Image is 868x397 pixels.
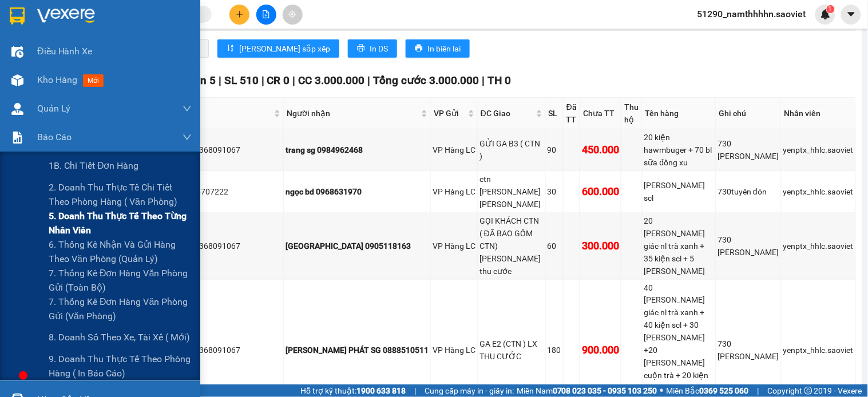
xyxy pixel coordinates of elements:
[479,173,544,211] div: ctn [PERSON_NAME] [PERSON_NAME]
[718,137,779,162] div: 730 [PERSON_NAME]
[286,344,429,357] div: [PERSON_NAME] PHÁT SG 0888510511
[49,158,139,173] span: 1B. Chi tiết đơn hàng
[415,44,423,53] span: printer
[548,240,561,252] div: 60
[479,215,544,277] div: GỌI KHÁCH CTN ( ĐÃ BAO GỒM CTN)[PERSON_NAME] thu cước
[183,104,192,113] span: down
[431,129,478,171] td: VP Hàng LC
[83,74,104,87] span: mới
[783,240,854,252] div: yenptx_hhlc.saoviet
[37,44,93,58] span: Điều hành xe
[261,74,264,87] span: |
[161,185,282,198] div: NINH 0836707222
[414,384,416,397] span: |
[49,237,192,266] span: 6. Thống kê nhận và gửi hàng theo văn phòng (quản lý)
[161,240,282,252] div: trang còi 0368091067
[479,137,544,162] div: GỬI GA B3 ( CTN )
[368,74,371,87] span: |
[564,98,580,129] th: Đã TT
[370,42,388,55] span: In DS
[783,344,854,357] div: yenptx_hhlc.saoviet
[183,133,192,142] span: down
[427,42,461,55] span: In biên lai
[644,131,714,169] div: 20 kiện hawmbuger + 70 bl sữa đồng xu
[161,344,282,357] div: trang còi 0368091067
[517,384,657,397] span: Miền Nam
[548,344,561,357] div: 180
[433,240,475,252] div: VP Hàng LC
[356,386,406,395] strong: 1900 633 818
[49,209,192,237] span: 5. Doanh thu thực tế theo từng nhân viên
[582,238,619,254] div: 300.000
[49,266,192,295] span: 7. Thống kê đơn hàng văn phòng gửi (toàn bộ)
[548,185,561,198] div: 30
[431,213,478,280] td: VP Hàng LC
[783,185,854,198] div: yenptx_hhlc.saoviet
[482,74,485,87] span: |
[287,107,419,120] span: Người nhận
[433,144,475,156] div: VP Hàng LC
[553,386,657,395] strong: 0708 023 035 - 0935 103 250
[283,5,303,25] button: aim
[10,7,25,25] img: logo-vxr
[718,338,779,363] div: 730 [PERSON_NAME]
[239,42,330,55] span: [PERSON_NAME] sắp xếp
[548,144,561,156] div: 90
[406,39,470,58] button: printerIn biên lai
[580,98,621,129] th: Chưa TT
[667,384,749,397] span: Miền Bắc
[488,74,512,87] span: TH 0
[374,74,479,87] span: Tổng cước 3.000.000
[718,233,779,259] div: 730 [PERSON_NAME]
[286,144,429,156] div: trang sg 0984962468
[688,7,815,21] span: 51290_namthhhhn.saoviet
[37,74,77,85] span: Kho hàng
[227,44,235,53] span: sort-ascending
[162,107,272,120] span: Người gửi
[236,10,244,18] span: plus
[433,185,475,198] div: VP Hàng LC
[433,344,475,357] div: VP Hàng LC
[841,5,861,25] button: caret-down
[357,44,365,53] span: printer
[286,240,429,252] div: [GEOGRAPHIC_DATA] 0905118163
[846,9,857,19] span: caret-down
[267,74,290,87] span: CR 0
[758,384,759,397] span: |
[293,74,296,87] span: |
[821,9,831,19] img: icon-new-feature
[582,343,619,359] div: 900.000
[288,10,296,18] span: aim
[827,5,835,13] sup: 1
[49,180,192,209] span: 2. Doanh thu thực tế chi tiết theo phòng hàng ( văn phòng)
[829,5,833,13] span: 1
[224,74,259,87] span: SL 510
[431,171,478,213] td: VP Hàng LC
[348,39,397,58] button: printerIn DS
[643,98,716,129] th: Tên hàng
[718,185,779,198] div: 730tuyên đón
[49,330,190,344] span: 8. Doanh số theo xe, tài xế ( mới)
[582,184,619,200] div: 600.000
[256,5,276,25] button: file-add
[217,39,339,58] button: sort-ascending[PERSON_NAME] sắp xếp
[37,130,72,144] span: Báo cáo
[621,98,642,129] th: Thu hộ
[582,142,619,158] div: 450.000
[49,295,192,323] span: 7. Thống kê đơn hàng văn phòng gửi (văn phòng)
[660,388,664,393] span: ⚪️
[804,387,812,395] span: copyright
[783,144,854,156] div: yenptx_hhlc.saoviet
[219,74,221,87] span: |
[229,5,249,25] button: plus
[286,185,429,198] div: ngọc bd 0968631970
[479,338,544,363] div: GA E2 (CTN ) LX THU CƯỚC
[546,98,564,129] th: SL
[11,103,23,115] img: warehouse-icon
[782,98,856,129] th: Nhân viên
[11,46,23,58] img: warehouse-icon
[37,101,70,116] span: Quản Lý
[434,107,466,120] span: VP Gửi
[300,384,406,397] span: Hỗ trợ kỹ thuật:
[11,74,23,86] img: warehouse-icon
